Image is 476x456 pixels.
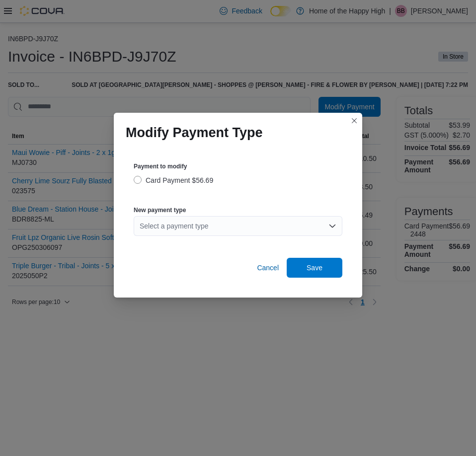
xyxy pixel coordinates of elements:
h1: Modify Payment Type [126,125,263,141]
span: Save [307,263,322,273]
label: Payment to modify [134,162,187,170]
input: Accessible screen reader label [140,220,141,232]
button: Save [287,258,342,278]
button: Open list of options [328,222,336,230]
label: New payment type [134,206,186,214]
label: Card Payment $56.69 [134,174,213,186]
span: Cancel [257,263,279,273]
button: Cancel [253,258,283,278]
button: Closes this modal window [348,115,360,127]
